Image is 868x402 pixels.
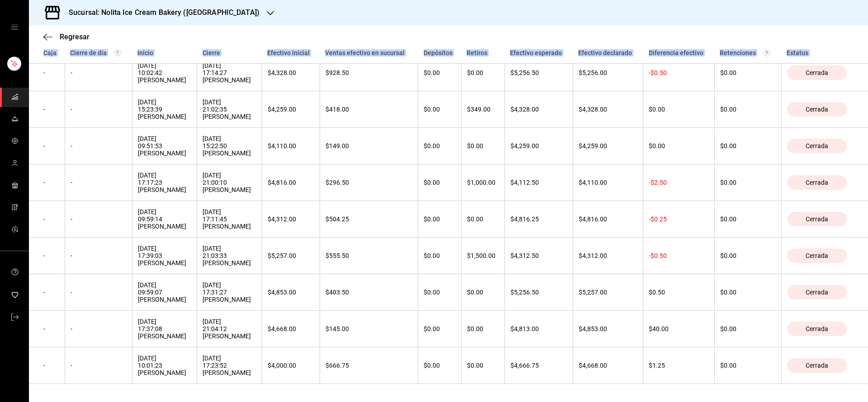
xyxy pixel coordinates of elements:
div: Retiros [467,49,499,56]
div: $504.25 [325,215,412,223]
div: $5,256.50 [510,69,567,76]
div: $4,259.00 [268,106,314,113]
div: [DATE] 21:04:12 [PERSON_NAME] [203,318,256,340]
div: $4,112.50 [510,179,567,186]
div: $0.00 [649,106,709,113]
div: -$0.50 [649,252,709,259]
div: $0.00 [467,215,499,223]
div: $0.00 [720,289,776,296]
div: - [71,362,127,369]
span: Cerrada [802,252,832,259]
div: - [71,179,127,186]
svg: El número de cierre de día es consecutivo y consolida todos los cortes de caja previos en un únic... [114,49,121,56]
div: $4,312.00 [579,252,637,259]
div: $5,257.00 [579,289,637,296]
div: $418.00 [325,106,412,113]
div: $40.00 [649,325,709,332]
span: Cerrada [802,289,832,296]
div: $0.00 [424,325,456,332]
div: Efectivo inicial [267,49,314,56]
div: $4,259.00 [579,142,637,150]
div: $4,853.00 [268,289,314,296]
div: $5,256.50 [510,289,567,296]
div: $149.00 [325,142,412,150]
span: Cerrada [802,69,832,76]
div: $1,500.00 [467,252,499,259]
div: $0.00 [720,106,776,113]
div: $4,328.00 [510,106,567,113]
h3: Sucursal: Nolita Ice Cream Bakery ([GEOGRAPHIC_DATA]) [61,7,259,18]
div: $4,259.00 [510,142,567,150]
div: $403.50 [325,289,412,296]
span: Cerrada [802,362,832,369]
div: $0.00 [467,325,499,332]
div: $928.50 [325,69,412,76]
div: $4,312.00 [268,215,314,223]
div: $0.00 [720,362,776,369]
button: open drawer [11,23,18,31]
div: - [43,289,59,296]
div: - [43,362,59,369]
div: Cierre de día [70,49,127,56]
div: Caja [43,49,59,56]
div: $145.00 [325,325,412,332]
span: Regresar [60,33,90,41]
div: Estatus [787,49,854,56]
div: - [71,289,127,296]
div: -$0.50 [649,69,709,76]
div: $1,000.00 [467,179,499,186]
div: - [43,325,59,332]
div: Ventas efectivo en sucursal [325,49,412,56]
div: $0.00 [467,289,499,296]
div: Efectivo esperado [510,49,567,56]
div: [DATE] 10:02:42 [PERSON_NAME] [138,62,191,84]
div: [DATE] 09:59:14 [PERSON_NAME] [138,208,191,230]
div: $4,816.00 [268,179,314,186]
div: Diferencia efectivo [649,49,709,56]
div: - [71,69,127,76]
div: $1.25 [649,362,709,369]
div: - [43,252,59,259]
div: [DATE] 09:59:07 [PERSON_NAME] [138,281,191,303]
div: $0.00 [720,215,776,223]
div: $0.00 [424,362,456,369]
span: Cerrada [802,106,832,113]
div: $0.00 [467,362,499,369]
div: $4,110.00 [579,179,637,186]
div: $4,666.75 [510,362,567,369]
div: $0.00 [720,69,776,76]
div: $349.00 [467,106,499,113]
div: Efectivo declarado [578,49,637,56]
div: Retenciones [720,49,776,56]
span: Cerrada [802,215,832,223]
div: [DATE] 17:37:08 [PERSON_NAME] [138,318,191,340]
div: $4,668.00 [579,362,637,369]
div: $666.75 [325,362,412,369]
div: [DATE] 17:17:23 [PERSON_NAME] [138,172,191,193]
button: Regresar [43,33,90,41]
svg: Total de retenciones de propinas registradas [763,49,770,56]
div: $4,813.00 [510,325,567,332]
span: Cerrada [802,142,832,150]
div: [DATE] 15:23:39 [PERSON_NAME] [138,98,191,120]
div: $0.00 [424,289,456,296]
div: - [71,325,127,332]
div: - [71,252,127,259]
div: -$0.25 [649,215,709,223]
div: $0.00 [720,142,776,150]
div: -$2.50 [649,179,709,186]
div: [DATE] 15:22:50 [PERSON_NAME] [203,135,256,157]
div: Inicio [137,49,191,56]
div: $0.00 [467,142,499,150]
div: $4,816.00 [579,215,637,223]
div: $4,312.50 [510,252,567,259]
div: $4,000.00 [268,362,314,369]
div: [DATE] 21:03:33 [PERSON_NAME] [203,245,256,266]
span: Cerrada [802,325,832,332]
div: - [71,215,127,223]
div: $4,668.00 [268,325,314,332]
div: $4,853.00 [579,325,637,332]
div: $0.00 [424,69,456,76]
div: $296.50 [325,179,412,186]
div: [DATE] 21:02:35 [PERSON_NAME] [203,98,256,120]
